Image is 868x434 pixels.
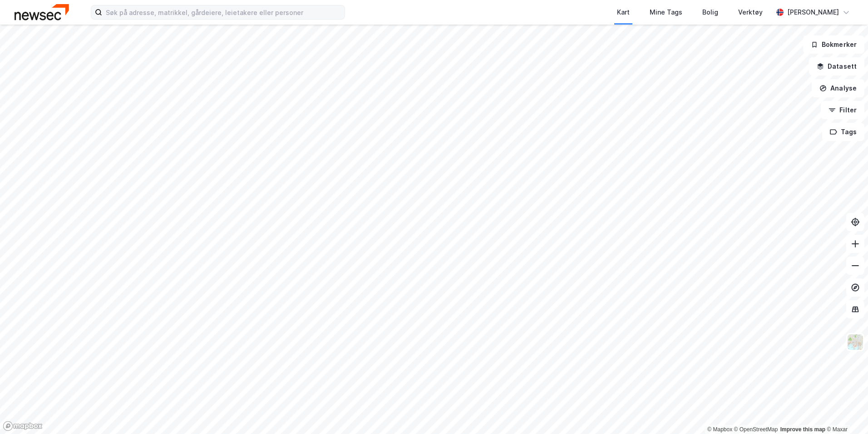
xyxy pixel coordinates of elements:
img: newsec-logo.f6e21ccffca1b3a03d2d.png [15,4,69,20]
div: Mine Tags [650,7,682,18]
div: Kart [617,7,630,18]
div: Bolig [702,7,718,18]
div: [PERSON_NAME] [787,7,839,18]
div: Kontrollprogram for chat [823,390,868,434]
iframe: Chat Widget [823,390,868,434]
input: Søk på adresse, matrikkel, gårdeiere, leietakere eller personer [102,5,345,19]
div: Verktøy [738,7,763,18]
